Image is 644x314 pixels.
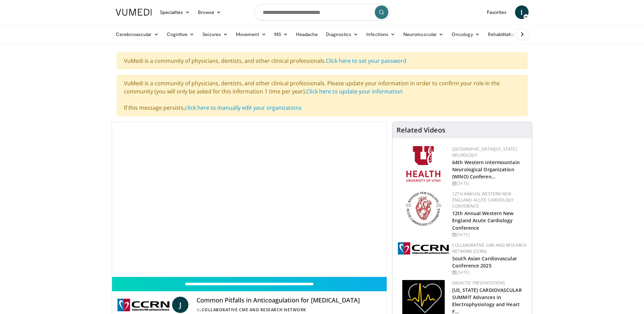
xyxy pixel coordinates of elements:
img: f6362829-b0a3-407d-a044-59546adfd345.png.150x105_q85_autocrop_double_scale_upscale_version-0.2.png [406,146,440,182]
img: VuMedi Logo [116,9,152,16]
a: Browse [194,5,225,19]
a: Specialties [156,5,194,19]
div: [DATE] [452,269,527,276]
img: 0954f259-7907-4053-a817-32a96463ecc8.png.150x105_q85_autocrop_double_scale_upscale_version-0.2.png [405,191,442,227]
a: Diagnostics [322,28,362,41]
div: VuMedi is a community of physicians, dentists, and other clinical professionals. [117,52,528,69]
a: Click here to set your password [326,57,406,65]
a: Neuromuscular [399,28,447,41]
a: Movement [232,28,270,41]
div: Didactic Presentations [452,280,527,286]
a: Rehabilitation [484,28,521,41]
a: 12th Annual Western New England Acute Cardiology Conference [452,210,513,231]
a: MS [270,28,292,41]
a: J [172,297,188,313]
input: Search topics, interventions [254,4,390,20]
a: Seizures [198,28,232,41]
a: Oncology [447,28,484,41]
h4: Related Videos [397,126,445,134]
a: 12th Annual Western New England Acute Cardiology Conference [452,191,514,209]
video-js: Video Player [112,122,387,277]
h4: Common Pitfalls in Anticoagulation for [MEDICAL_DATA] [197,297,381,304]
a: Cognitive [163,28,199,41]
a: South Asian Cardiovascular Conference 2025 [452,255,517,269]
a: Favorites [483,5,511,19]
a: Infections [362,28,399,41]
div: [DATE] [452,232,527,238]
a: click here to manually edit your organizations [185,104,302,111]
a: I [515,5,529,19]
a: Cerebrovascular [112,28,163,41]
a: 64th Western Intermountain Neurological Organization (WINO) Conferen… [452,159,520,180]
div: [DATE] [452,180,527,187]
div: VuMedi is a community of physicians, dentists, and other clinical professionals. Please update yo... [117,75,528,116]
a: Collaborative CME and Research Network (CCRN) [452,242,527,254]
a: Headache [292,28,322,41]
a: [GEOGRAPHIC_DATA][US_STATE] Neurology [452,146,517,158]
img: a04ee3ba-8487-4636-b0fb-5e8d268f3737.png.150x105_q85_autocrop_double_scale_upscale_version-0.2.png [398,242,449,255]
a: Click here to update your information [306,88,403,95]
img: Collaborative CME and Research Network (CCRN) [117,297,169,313]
